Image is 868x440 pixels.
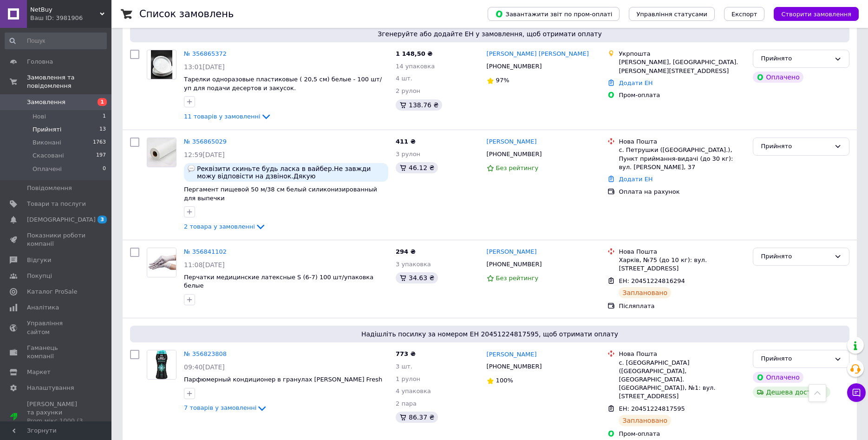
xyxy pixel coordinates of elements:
[184,223,266,230] a: 2 товара у замовленні
[27,303,59,312] span: Аналітика
[27,184,72,192] span: Повідомлення
[396,99,442,111] div: 138.76 ₴
[396,375,420,382] span: 1 рулон
[184,186,377,202] a: Пергамент пищевой 50 м/38 см белый силиконизированный для выпечки
[487,50,589,59] a: [PERSON_NAME] [PERSON_NAME]
[98,98,107,106] span: 1
[396,248,416,255] span: 294 ₴
[147,50,176,79] a: Фото товару
[724,7,765,21] button: Експорт
[396,387,431,394] span: 4 упаковка
[619,91,745,99] div: Пром-оплата
[495,10,612,18] span: Завантажити звіт по пром-оплаті
[147,138,176,167] a: Фото товару
[147,350,176,379] img: Фото товару
[134,29,846,39] span: Згенеруйте або додайте ЕН у замовлення, щоб отримати оплату
[33,151,64,160] span: Скасовані
[99,125,106,134] span: 13
[396,261,431,268] span: 3 упаковка
[396,363,412,370] span: 3 шт.
[619,302,745,310] div: Післяплата
[619,350,745,358] div: Нова Пошта
[396,50,432,57] span: 1 148,50 ₴
[753,372,803,383] div: Оплачено
[147,138,176,167] img: Фото товару
[396,400,417,407] span: 2 пара
[27,319,86,336] span: Управління сайтом
[396,63,435,70] span: 14 упаковка
[27,231,86,248] span: Показники роботи компанії
[184,50,227,57] a: № 356865372
[487,350,537,359] a: [PERSON_NAME]
[619,50,745,58] div: Укрпошта
[98,216,107,223] span: 3
[619,405,685,412] span: ЕН: 20451224817595
[753,387,830,398] div: Дешева доставка
[103,165,106,173] span: 0
[27,272,52,280] span: Покупці
[27,216,96,224] span: [DEMOGRAPHIC_DATA]
[396,138,416,145] span: 411 ₴
[184,223,255,230] span: 2 товара у замовленні
[485,258,544,270] div: [PHONE_NUMBER]
[496,275,539,282] span: Без рейтингу
[33,112,46,121] span: Нові
[96,151,106,160] span: 197
[396,412,438,423] div: 86.37 ₴
[33,125,61,134] span: Прийняті
[761,54,830,64] div: Прийнято
[396,350,416,357] span: 773 ₴
[27,58,53,66] span: Головна
[184,151,225,158] span: 12:59[DATE]
[184,113,261,120] span: 11 товарів у замовленні
[619,188,745,196] div: Оплата на рахунок
[488,7,620,21] button: Завантажити звіт по пром-оплаті
[30,6,100,14] span: NetBuy
[184,404,268,411] a: 7 товарів у замовленні
[619,277,685,284] span: ЕН: 20451224816294
[33,138,61,147] span: Виконані
[496,77,509,84] span: 97%
[30,14,111,22] div: Ваш ID: 3981906
[396,272,438,283] div: 34.63 ₴
[27,200,86,208] span: Товари та послуги
[147,248,176,277] img: Фото товару
[619,146,745,171] div: с. Петрушки ([GEOGRAPHIC_DATA].), Пункт приймання-видачі (до 30 кг): вул. [PERSON_NAME], 37
[184,376,382,383] a: Парфюмерный кондиционер в гранулах [PERSON_NAME] Fresh
[184,363,225,371] span: 09:40[DATE]
[396,151,420,158] span: 3 рулон
[151,50,172,79] img: Фото товару
[619,430,745,438] div: Пром-оплата
[184,138,227,145] a: № 356865029
[184,350,227,357] a: № 356823808
[103,112,106,121] span: 1
[184,63,225,71] span: 13:01[DATE]
[5,33,107,49] input: Пошук
[27,368,51,376] span: Маркет
[731,11,757,18] span: Експорт
[487,138,537,146] a: [PERSON_NAME]
[774,7,859,21] button: Створити замовлення
[147,350,176,380] a: Фото товару
[184,113,272,120] a: 11 товарів у замовленні
[636,11,707,18] span: Управління статусами
[396,87,420,94] span: 2 рулон
[184,76,382,92] span: Тарелки одноразовые пластиковые ( 20,5 см) белые - 100 шт/уп для подачи десертов и закусок.
[847,383,866,402] button: Чат з покупцем
[485,361,544,373] div: [PHONE_NUMBER]
[619,138,745,146] div: Нова Пошта
[27,400,86,434] span: [PERSON_NAME] та рахунки
[197,165,385,180] span: Реквізити скиньте будь ласка в вайбер.Не завжди можу відповісти на дзвінок.Дякую
[619,256,745,273] div: Харків, №75 (до 10 кг): вул. [STREET_ADDRESS]
[781,11,851,18] span: Створити замовлення
[396,162,438,173] div: 46.12 ₴
[184,274,373,289] a: Перчатки медицинские латексные S (6-7) 100 шт/упаковка белые
[27,344,86,361] span: Гаманець компанії
[188,165,195,172] img: :speech_balloon:
[496,164,539,171] span: Без рейтингу
[27,417,86,433] div: Prom мікс 1000 (3 місяці)
[33,165,62,173] span: Оплачені
[619,58,745,75] div: [PERSON_NAME], [GEOGRAPHIC_DATA]. [PERSON_NAME][STREET_ADDRESS]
